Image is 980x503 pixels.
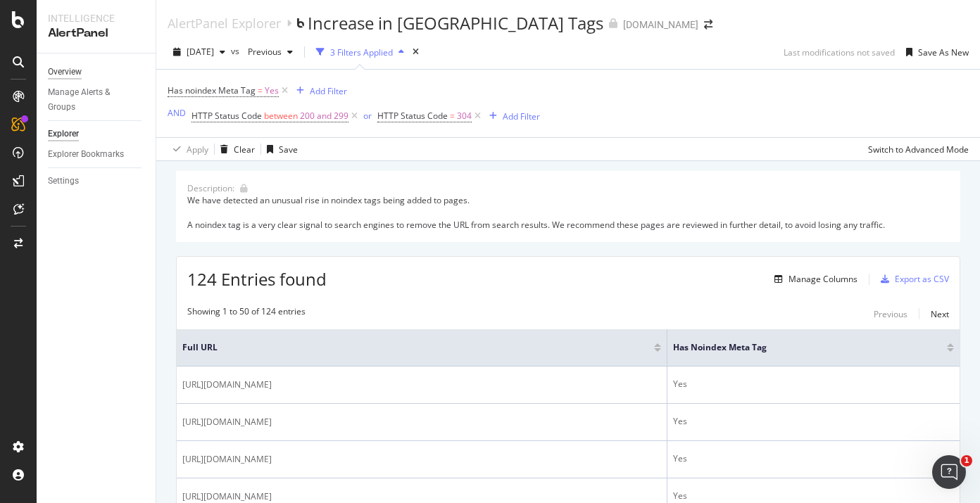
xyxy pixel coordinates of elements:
div: Manage Columns [789,273,857,285]
div: Yes [673,415,954,428]
a: Explorer [48,127,146,141]
div: We have detected an unusual rise in noindex tags being added to pages. A noindex tag is a very cl... [187,194,949,230]
div: arrow-right-arrow-left [704,20,712,30]
div: [DOMAIN_NAME] [623,18,698,32]
span: Has noindex Meta Tag [168,84,256,96]
button: Clear [215,138,255,160]
button: Apply [168,138,208,160]
div: Manage Alerts & Groups [48,85,132,115]
span: 200 and 299 [300,106,348,126]
span: HTTP Status Code [377,110,448,122]
button: Switch to Advanced Mode [862,138,969,160]
span: [URL][DOMAIN_NAME] [182,415,272,429]
span: 304 [457,106,472,126]
button: [DATE] [168,41,231,63]
span: Has noindex Meta Tag [673,341,926,354]
span: [URL][DOMAIN_NAME] [182,452,272,466]
span: vs [231,45,242,57]
div: Apply [187,144,208,155]
button: Save [261,138,298,160]
div: Increase in [GEOGRAPHIC_DATA] Tags [308,11,603,35]
div: Description: [187,182,234,194]
div: AND [168,107,186,119]
a: Manage Alerts & Groups [48,85,146,115]
a: Explorer Bookmarks [48,147,146,162]
a: AlertPanel Explorer [168,15,281,31]
div: 3 Filters Applied [330,46,393,58]
div: or [363,110,372,122]
div: Yes [673,490,954,502]
div: Add Filter [503,110,540,122]
span: 2025 Oct. 12th [187,46,214,58]
span: Previous [242,46,282,58]
div: Explorer Bookmarks [48,147,124,162]
span: = [258,84,263,96]
button: Save As New [900,41,969,63]
span: between [264,110,298,122]
div: AlertPanel [48,25,144,42]
div: Save As New [918,46,969,58]
a: Overview [48,65,146,79]
span: = [450,110,455,122]
a: Settings [48,174,146,189]
div: Previous [874,308,907,320]
div: Yes [673,378,954,390]
button: Manage Columns [769,271,857,288]
div: times [410,45,422,59]
div: Overview [48,65,82,79]
div: Export as CSV [895,273,949,285]
div: Save [279,144,298,155]
span: 1 [961,455,972,466]
div: Intelligence [48,11,144,25]
button: 3 Filters Applied [310,41,410,63]
span: 124 Entries found [187,267,327,291]
span: Full URL [182,341,633,354]
span: HTTP Status Code [191,110,262,122]
button: Add Filter [484,108,540,125]
button: Previous [874,305,907,322]
span: Yes [265,81,279,101]
div: Switch to Advanced Mode [868,144,969,155]
button: Next [931,305,949,322]
div: Next [931,308,949,320]
div: Explorer [48,127,79,141]
button: Export as CSV [875,268,949,291]
div: Add Filter [310,85,347,97]
div: Last modifications not saved [784,46,895,58]
button: AND [168,106,186,120]
span: [URL][DOMAIN_NAME] [182,378,272,392]
div: Clear [234,144,255,155]
div: Showing 1 to 50 of 124 entries [187,305,306,322]
iframe: Intercom live chat [932,455,966,489]
button: Previous [242,41,299,63]
div: Yes [673,452,954,465]
div: Settings [48,174,79,189]
button: or [363,109,372,122]
button: Add Filter [291,82,347,99]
